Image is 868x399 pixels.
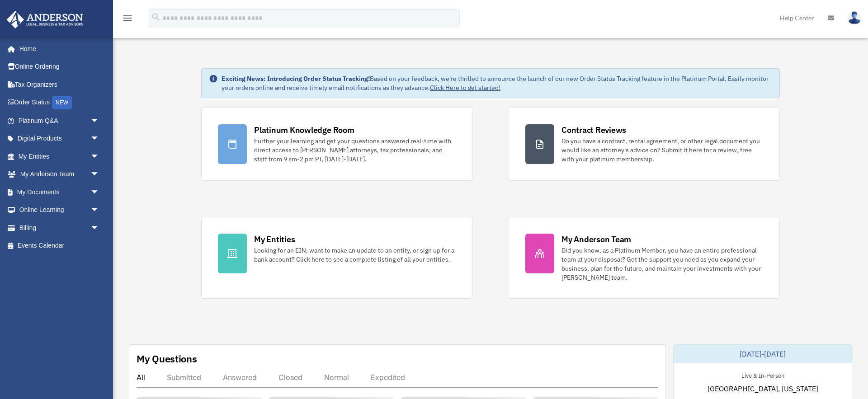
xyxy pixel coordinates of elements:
div: Expedited [371,373,405,382]
a: Contract Reviews Do you have a contract, rental agreement, or other legal document you would like... [509,108,780,181]
div: Submitted [167,373,201,382]
a: Click Here to get started! [430,84,500,92]
div: Live & In-Person [734,370,792,380]
strong: Exciting News: Introducing Order Status Tracking! [222,75,370,83]
div: My Anderson Team [561,234,631,245]
div: Answered [223,373,257,382]
a: menu [122,16,133,23]
div: Do you have a contract, rental agreement, or other legal document you would like an attorney's ad... [561,136,763,164]
a: My Documentsarrow_drop_down [6,183,113,201]
span: arrow_drop_down [90,147,108,166]
div: My Questions [137,352,197,366]
div: Further your learning and get your questions answered real-time with direct access to [PERSON_NAM... [254,136,456,164]
a: Online Ordering [6,58,113,76]
a: My Anderson Team Did you know, as a Platinum Member, you have an entire professional team at your... [509,217,780,299]
span: arrow_drop_down [90,219,108,237]
span: arrow_drop_down [90,165,108,184]
img: User Pic [848,11,861,24]
div: Looking for an EIN, want to make an update to an entity, or sign up for a bank account? Click her... [254,246,456,264]
a: Digital Productsarrow_drop_down [6,130,113,148]
div: Normal [324,373,349,382]
span: [GEOGRAPHIC_DATA], [US_STATE] [708,383,818,394]
a: My Entities Looking for an EIN, want to make an update to an entity, or sign up for a bank accoun... [201,217,472,299]
span: arrow_drop_down [90,112,108,130]
div: My Entities [254,234,295,245]
a: Platinum Knowledge Room Further your learning and get your questions answered real-time with dire... [201,108,472,181]
div: Contract Reviews [561,124,626,136]
a: Billingarrow_drop_down [6,219,113,237]
div: All [137,373,145,382]
a: My Anderson Teamarrow_drop_down [6,165,113,183]
a: Platinum Q&Aarrow_drop_down [6,112,113,130]
a: Events Calendar [6,237,113,255]
div: Based on your feedback, we're thrilled to announce the launch of our new Order Status Tracking fe... [222,74,772,92]
a: Order StatusNEW [6,94,113,112]
a: Home [6,40,108,58]
div: Did you know, as a Platinum Member, you have an entire professional team at your disposal? Get th... [561,246,763,282]
a: Tax Organizers [6,75,113,94]
div: Closed [278,373,302,382]
a: My Entitiesarrow_drop_down [6,147,113,165]
a: Online Learningarrow_drop_down [6,201,113,219]
span: arrow_drop_down [90,201,108,220]
div: Platinum Knowledge Room [254,124,354,136]
img: Anderson Advisors Platinum Portal [4,11,86,28]
span: arrow_drop_down [90,130,108,148]
div: NEW [52,96,72,109]
div: [DATE]-[DATE] [674,345,852,363]
span: arrow_drop_down [90,183,108,202]
i: menu [122,13,133,23]
i: search [151,12,161,22]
